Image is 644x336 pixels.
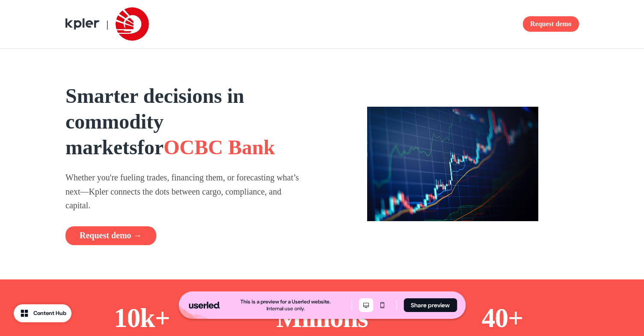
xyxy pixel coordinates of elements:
[14,304,71,322] button: Content Hub
[107,18,109,30] span: |
[359,298,373,312] button: Desktop mode
[65,171,305,213] p: Whether you're fueling trades, financing them, or forecasting what’s next—Kpler connects the dots...
[163,136,275,159] span: OCBC Bank
[523,16,579,32] button: Request demo
[482,300,523,336] p: 40+
[240,298,331,305] div: This is a preview for a Userled website.
[65,83,305,160] h1: for
[404,298,457,312] button: Share preview
[65,84,244,159] strong: Smarter decisions in commodity markets
[267,305,305,312] div: Internal use only.
[33,309,66,318] div: Content Hub
[65,226,156,245] button: Request demo →
[114,300,170,336] p: 10k+
[375,298,389,312] button: Mobile mode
